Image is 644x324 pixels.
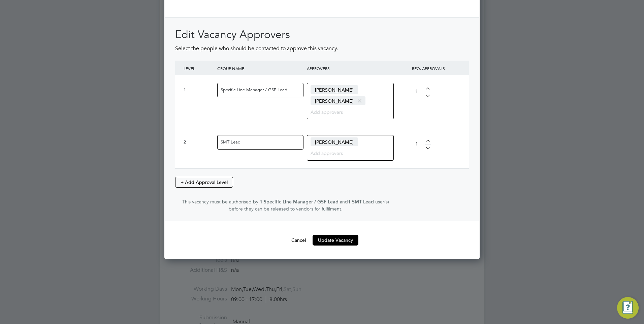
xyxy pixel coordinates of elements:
[311,149,385,157] input: Add approvers
[182,199,258,205] span: This vacancy must be authorised by
[395,61,462,76] div: REQ. APPROVALS
[184,139,214,145] div: 2
[311,107,353,116] input: Add approvers
[182,61,216,76] div: LEVEL
[311,85,358,94] span: [PERSON_NAME]
[175,28,469,42] h2: Edit Vacancy Approvers
[184,87,214,93] div: 1
[260,199,339,205] strong: 1 Specific Line Manager / GSF Lead
[216,61,305,76] div: GROUP NAME
[175,45,338,52] span: Select the people who should be contacted to approve this vacancy.
[305,61,395,76] div: APPROVERS
[286,235,311,246] button: Cancel
[617,297,639,319] button: Engage Resource Center
[311,137,358,146] span: [PERSON_NAME]
[313,235,358,246] button: Update Vacancy
[311,96,365,105] span: [PERSON_NAME]
[348,199,374,205] strong: 1 SMT Lead
[340,199,348,205] span: and
[229,199,389,212] span: user(s) before they can be released to vendors for fulfilment.
[175,177,233,188] button: + Add Approval Level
